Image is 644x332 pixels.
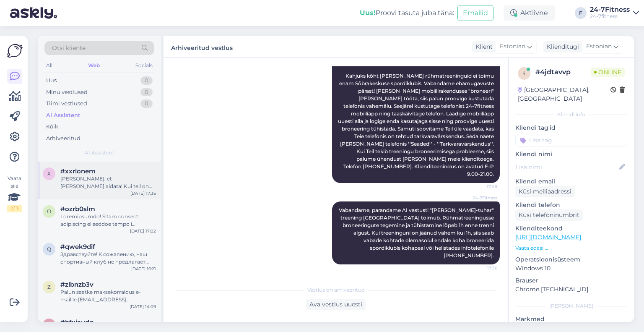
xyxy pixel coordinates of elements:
div: Klient [472,42,493,51]
p: Chrome [TECHNICAL_ID] [515,285,627,294]
span: Vabandame, parandame AI vastust! "[PERSON_NAME]-tuhar" treening [GEOGRAPHIC_DATA] toimub. Rühmatr... [339,207,495,259]
div: Loremipsumdo! Sitam consect adipiscing el seddoe tempo i utlaboreet dolo, magnaaliq enim adminimv... [60,213,156,228]
div: Socials [134,60,154,71]
div: 0 [140,76,153,85]
span: Estonian [586,42,612,51]
span: #hfxiaudg [60,319,93,326]
div: AI Assistent [46,111,80,120]
div: Vaata siia [7,175,22,212]
div: Web [86,60,101,71]
div: [DATE] 14:09 [130,303,156,310]
div: Tiimi vestlused [46,99,87,108]
img: Askly Logo [7,43,23,59]
div: [DATE] 16:21 [131,266,156,272]
input: Lisa tag [515,134,627,146]
div: Uus [46,76,57,85]
div: 24-7Fitness [590,6,630,13]
div: Proovi tasuta juba täna: [360,8,454,18]
span: Otsi kliente [52,44,86,52]
div: All [44,60,54,71]
p: Windows 10 [515,264,627,273]
div: 0 [140,88,153,97]
label: Arhiveeritud vestlus [171,41,233,52]
div: [GEOGRAPHIC_DATA], [GEOGRAPHIC_DATA] [518,86,610,103]
div: [PERSON_NAME], et [PERSON_NAME] aidata! Kui teil on veel küsimusi, võtke julgelt ühendust. [60,175,156,190]
p: Kliendi telefon [515,201,627,209]
div: Küsi meiliaadressi [515,186,575,197]
p: Märkmed [515,315,627,324]
span: 4 [522,70,526,76]
span: #xxrlonem [60,167,96,175]
p: Klienditeekond [515,224,627,233]
p: Kliendi nimi [515,150,627,159]
a: 24-7Fitness24-7fitness [590,6,639,20]
div: Küsi telefoninumbrit [515,209,583,221]
div: Здравствуйте! К сожалению, наш спортивный клуб не предлагает возможность приостановления тренировок. [60,251,156,266]
span: Online [591,68,625,77]
div: [DATE] 17:02 [130,228,156,234]
div: 24-7fitness [590,13,630,20]
div: 2 / 3 [7,205,22,212]
p: Kliendi tag'id [515,123,627,132]
div: [DATE] 17:36 [130,190,156,196]
div: [PERSON_NAME] [515,302,627,310]
div: Minu vestlused [46,88,88,97]
button: Emailid [457,5,493,21]
div: Ava vestlus uuesti [306,299,366,310]
div: Arhiveeritud [46,134,80,143]
span: Vestlus on arhiveeritud [307,286,365,294]
span: Estonian [500,42,525,51]
div: # 4jdtavvp [535,67,591,77]
span: o [47,208,51,214]
p: Vaata edasi ... [515,244,627,252]
div: F [575,7,587,19]
span: q [47,246,51,252]
b: Uus! [360,9,376,17]
p: Operatsioonisüsteem [515,255,627,264]
input: Lisa nimi [516,162,618,172]
a: [URL][DOMAIN_NAME] [515,233,581,241]
span: #zlbnzb3v [60,281,93,288]
span: AI Assistent [85,149,114,157]
div: Aktiivne [504,5,555,21]
span: 17:56 [466,265,497,271]
span: z [47,284,51,290]
div: Kõik [46,123,58,131]
div: 0 [140,99,153,108]
span: 24-7Fitness [466,195,497,201]
span: #qwek9dif [60,243,95,251]
span: 17:49 [466,183,497,190]
p: Brauser [515,276,627,285]
div: Kliendi info [515,111,627,118]
p: Kliendi email [515,177,627,186]
span: h [47,322,51,328]
div: Klienditugi [543,42,579,51]
span: x [47,170,51,177]
span: #ozrb0slm [60,205,95,213]
div: Palun saatke maksekorraldus e-mailile [EMAIL_ADDRESS][DOMAIN_NAME], et saaksime kontrollida ja Te... [60,288,156,303]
